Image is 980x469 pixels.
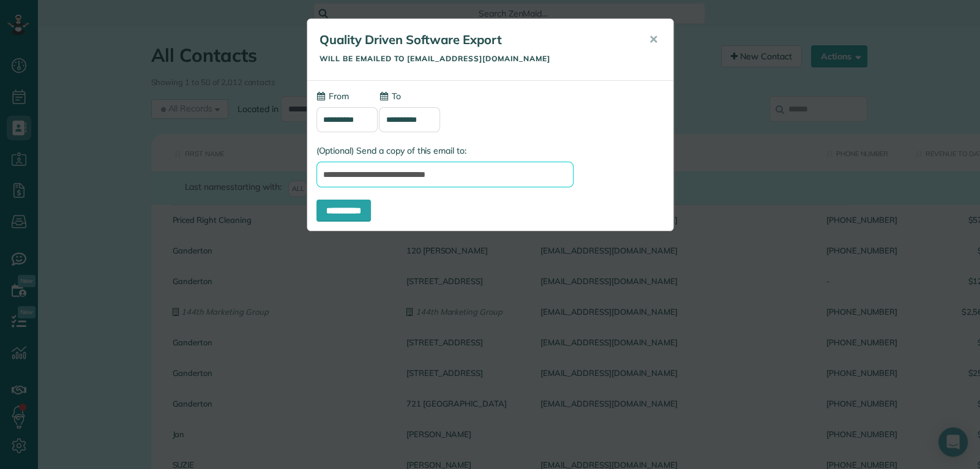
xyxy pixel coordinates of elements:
[320,54,632,62] h5: Will be emailed to [EMAIL_ADDRESS][DOMAIN_NAME]
[316,90,349,102] label: From
[379,90,400,102] label: To
[320,31,632,48] h5: Quality Driven Software Export
[649,32,658,47] span: ✕
[316,144,664,157] label: (Optional) Send a copy of this email to:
